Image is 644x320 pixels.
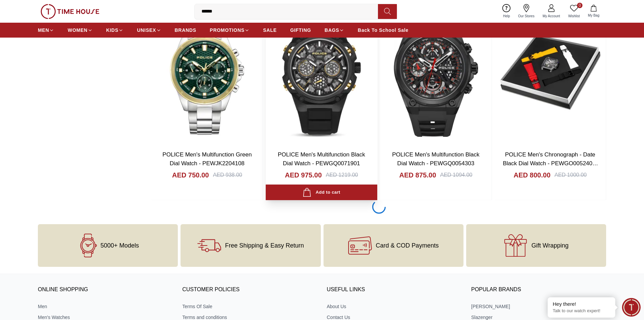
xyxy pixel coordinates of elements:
[327,303,462,310] a: About Us
[503,151,598,175] a: POLICE Men's Chronograph - Date Black Dial Watch - PEWGO0052402-SET
[41,4,99,19] img: ...
[500,14,513,19] span: Help
[38,303,173,310] a: Men
[531,242,569,249] span: Gift Wrapping
[577,3,582,8] span: 0
[514,170,550,180] h4: AED 800.00
[163,151,252,167] a: POLICE Men's Multifunction Green Dial Watch - PEWJK2204108
[325,27,339,34] span: BAGS
[106,24,123,36] a: KIDS
[499,3,514,20] a: Help
[137,27,156,34] span: UNISEX
[471,303,606,310] a: [PERSON_NAME]
[175,27,196,34] span: BRANDS
[540,14,563,19] span: My Account
[285,170,322,180] h4: AED 975.00
[566,14,582,19] span: Wishlist
[210,24,250,36] a: PROMOTIONS
[471,285,606,295] h3: Popular Brands
[100,242,139,249] span: 5000+ Models
[182,285,317,295] h3: CUSTOMER POLICIES
[182,303,317,310] a: Terms Of Sale
[325,24,344,36] a: BAGS
[327,285,462,295] h3: USEFUL LINKS
[303,188,340,197] div: Add to cart
[106,27,118,34] span: KIDS
[278,151,365,167] a: POLICE Men's Multifunction Black Dial Watch - PEWGQ0071901
[553,308,610,314] p: Talk to our watch expert!
[584,3,603,19] button: My Bag
[290,24,311,36] a: GIFTING
[554,171,587,179] div: AED 1000.00
[358,24,408,36] a: Back To School Sale
[290,27,311,34] span: GIFTING
[266,185,377,200] button: Add to cart
[514,3,539,20] a: Our Stores
[440,171,472,179] div: AED 1094.00
[172,170,209,180] h4: AED 750.00
[392,151,479,167] a: POLICE Men's Multifunction Black Dial Watch - PEWGQ0054303
[564,3,584,20] a: 0Wishlist
[622,298,641,317] div: Chat Widget
[358,27,408,34] span: Back To School Sale
[175,24,196,36] a: BRANDS
[225,242,304,249] span: Free Shipping & Easy Return
[263,27,277,34] span: SALE
[68,27,88,34] span: WOMEN
[38,24,54,36] a: MEN
[210,27,245,34] span: PROMOTIONS
[326,171,358,179] div: AED 1219.00
[38,285,173,295] h3: ONLINE SHOPPING
[585,13,602,18] span: My Bag
[213,171,242,179] div: AED 938.00
[553,301,610,307] div: Hey there!
[399,170,436,180] h4: AED 875.00
[376,242,439,249] span: Card & COD Payments
[68,24,93,36] a: WOMEN
[263,24,277,36] a: SALE
[38,27,49,34] span: MEN
[516,14,537,19] span: Our Stores
[137,24,161,36] a: UNISEX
